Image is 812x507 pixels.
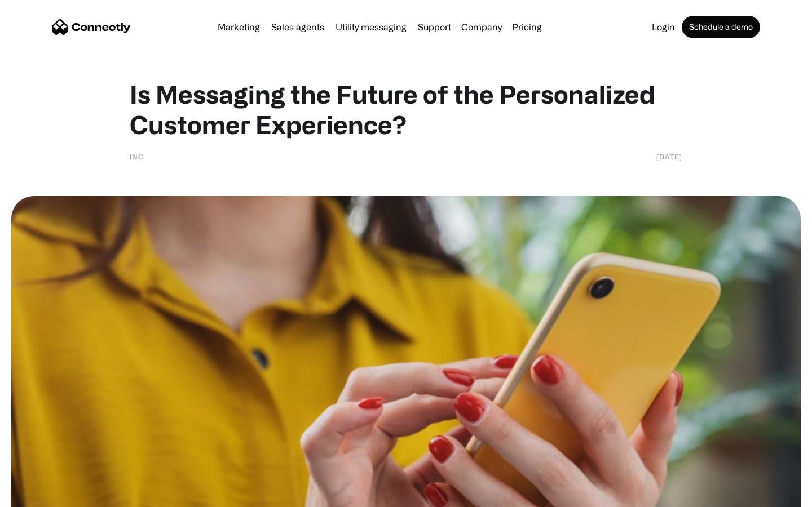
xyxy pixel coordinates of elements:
[11,487,68,503] aside: Language selected: English
[331,23,411,32] a: Utility messaging
[647,23,679,32] a: Login
[682,16,760,38] a: Schedule a demo
[507,23,546,32] a: Pricing
[413,23,456,32] a: Support
[461,19,502,35] div: Company
[130,79,682,140] h1: Is Messaging the Future of the Personalized Customer Experience?
[656,151,682,162] div: [DATE]
[267,23,329,32] a: Sales agents
[23,487,68,503] ul: Language list
[130,151,144,162] div: Inc
[213,23,264,32] a: Marketing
